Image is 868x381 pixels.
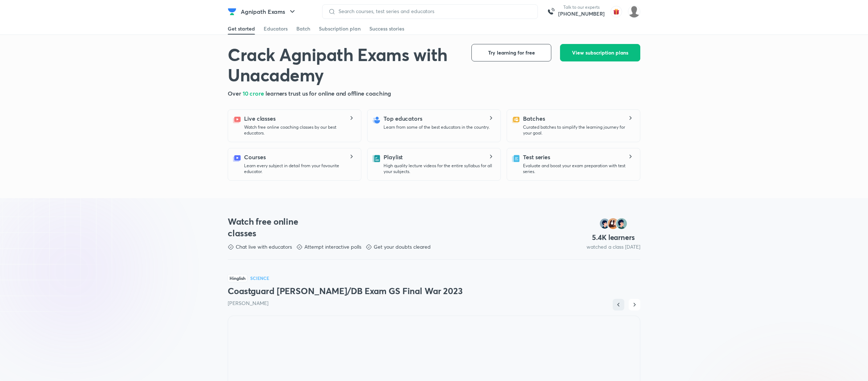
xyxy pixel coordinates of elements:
[592,233,635,242] h4: 5.4 K learners
[374,243,431,250] p: Get your doubts cleared
[244,124,355,136] p: Watch free online coaching classes by our best educators.
[250,276,269,280] p: Science
[264,25,288,32] div: Educators
[228,300,640,307] p: [PERSON_NAME]
[304,243,361,250] p: Attempt interactive polls
[384,163,495,175] p: High quality lecture videos for the entire syllabus for all your subjects.
[244,163,355,175] p: Learn every subject in detail from your favourite educator.
[572,49,628,56] span: View subscription plans
[228,274,247,282] span: Hinglish
[384,153,403,161] h5: Playlist
[236,243,292,250] p: Chat live with educators
[296,25,310,32] div: Batch
[544,4,558,19] img: call-us
[523,114,545,123] h5: Batches
[611,6,622,17] img: avatar
[628,5,640,18] img: Sai Kumar
[228,89,243,97] span: Over
[523,153,550,161] h5: Test series
[265,89,391,97] span: learners trust us for online and offline coaching
[236,4,301,19] button: Agnipath Exams
[296,23,310,35] a: Batch
[384,114,422,123] h5: Top educators
[558,4,605,10] p: Talk to our experts
[336,8,532,14] input: Search courses, test series and educators
[244,114,276,123] h5: Live classes
[244,153,265,161] h5: Courses
[228,25,255,32] div: Get started
[587,243,640,250] p: watched a class [DATE]
[228,216,312,239] h3: Watch free online classes
[471,44,551,61] button: Try learning for free
[523,163,634,175] p: Evaluate and boost your exam preparation with test series.
[228,23,255,35] a: Get started
[319,25,361,32] div: Subscription plan
[369,23,404,35] a: Success stories
[560,44,640,61] button: View subscription plans
[264,23,288,35] a: Educators
[228,285,640,297] h3: Coastguard [PERSON_NAME]/DB Exam GS Final War 2023
[369,25,404,32] div: Success stories
[488,49,535,56] span: Try learning for free
[228,7,236,16] img: Company Logo
[228,44,460,85] h1: Crack Agnipath Exams with Unacademy
[243,89,265,97] span: 10 crore
[523,124,634,136] p: Curated batches to simplify the learning journey for your goal.
[319,23,361,35] a: Subscription plan
[558,10,605,17] a: [PHONE_NUMBER]
[384,124,490,130] p: Learn from some of the best educators in the country.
